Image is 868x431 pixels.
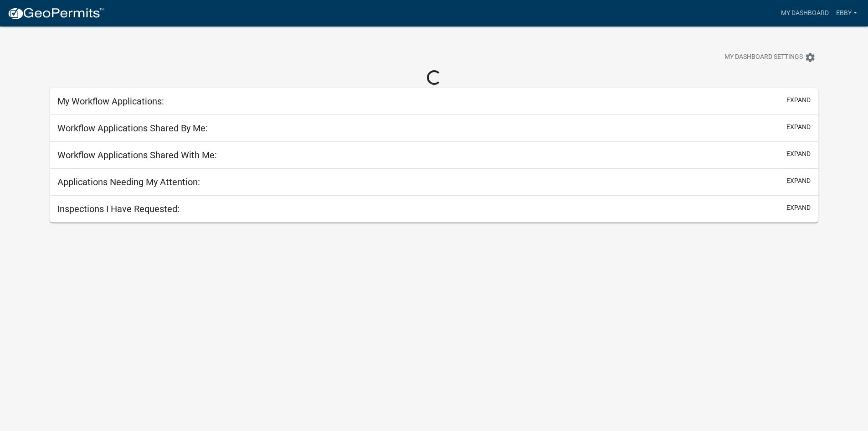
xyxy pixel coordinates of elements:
[786,149,811,159] button: expand
[57,123,208,134] h5: Workflow Applications Shared By Me:
[717,48,823,66] button: My Dashboard Settingssettings
[805,52,816,63] i: settings
[57,203,180,214] h5: Inspections I Have Requested:
[57,177,200,187] h5: Applications Needing My Attention:
[786,95,811,105] button: expand
[724,52,803,63] span: My Dashboard Settings
[777,5,832,22] a: My Dashboard
[57,96,164,107] h5: My Workflow Applications:
[57,150,217,161] h5: Workflow Applications Shared With Me:
[786,122,811,132] button: expand
[786,176,811,186] button: expand
[786,203,811,213] button: expand
[832,5,861,22] a: Ebby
